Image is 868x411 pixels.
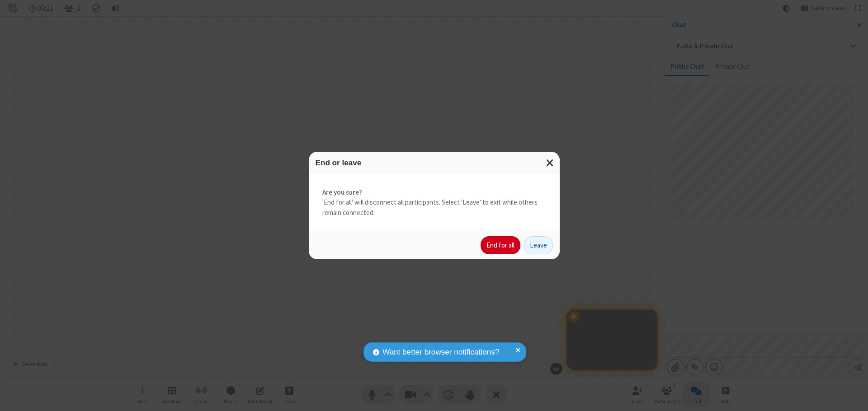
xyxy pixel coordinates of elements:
strong: Are you sure? [322,187,546,198]
div: 'End for all' will disconnect all participants. Select 'Leave' to exit while others remain connec... [309,174,560,232]
button: Close modal [541,152,560,174]
button: End for all [481,236,520,254]
span: Want better browser notifications? [382,346,499,358]
h3: End or leave [316,159,553,167]
button: Leave [524,236,553,254]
